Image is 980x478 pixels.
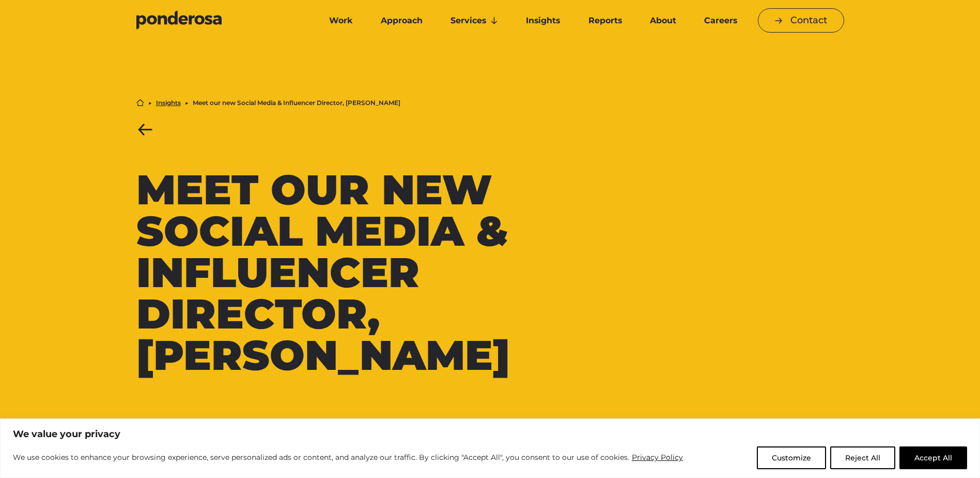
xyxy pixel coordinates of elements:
a: Careers [692,10,749,32]
button: Accept All [899,446,967,469]
a: Work [317,10,365,32]
a: Reports [577,10,634,32]
li: ▶︎ [148,100,152,106]
button: Reject All [830,446,895,469]
li: ▶︎ [185,100,189,106]
button: Customize [757,446,826,469]
a: Services [439,10,510,32]
a: Approach [369,10,434,32]
a: Insights [514,10,572,32]
a: Privacy Policy [631,451,683,464]
a: Home [136,99,144,107]
a: About [638,10,688,32]
a: Insights [156,100,181,106]
li: Meet our new Social Media & Influencer Director, [PERSON_NAME] [193,100,400,106]
p: We value your privacy [13,428,967,440]
a: Back to Insights [136,123,154,136]
h1: Meet our new Social Media & Influencer Director, [PERSON_NAME] [136,169,543,376]
a: Contact [758,8,844,33]
p: We use cookies to enhance your browsing experience, serve personalized ads or content, and analyz... [13,451,683,464]
a: Go to homepage [136,10,302,31]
